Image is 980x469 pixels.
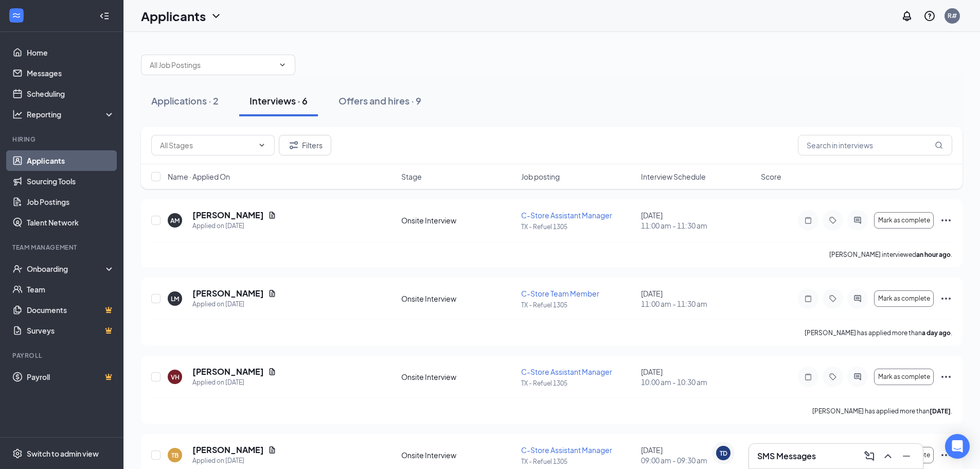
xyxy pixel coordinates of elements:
[521,445,612,455] span: C-Store Assistant Manager
[930,407,951,415] b: [DATE]
[901,10,913,22] svg: Notifications
[160,140,254,151] input: All Stages
[12,448,23,459] svg: Settings
[27,63,115,83] a: Messages
[268,289,276,298] svg: Document
[27,212,115,233] a: Talent Network
[27,150,115,171] a: Applicants
[401,293,515,304] div: Onsite Interview
[851,294,864,303] svg: ActiveChat
[641,288,755,309] div: [DATE]
[521,289,599,298] span: C-Store Team Member
[641,210,755,231] div: [DATE]
[27,109,115,119] div: Reporting
[288,139,300,151] svg: Filter
[27,448,99,459] div: Switch to admin view
[192,366,264,377] h5: [PERSON_NAME]
[171,373,180,381] div: VH
[720,449,727,458] div: TD
[27,192,115,212] a: Job Postings
[170,216,180,225] div: AM
[171,294,179,303] div: LM
[521,171,560,182] span: Job posting
[27,279,115,300] a: Team
[878,217,930,224] span: Mark as complete
[802,216,814,224] svg: Note
[923,10,936,22] svg: QuestionInfo
[192,299,276,309] div: Applied on [DATE]
[250,94,308,107] div: Interviews · 6
[900,450,913,462] svg: Minimize
[922,329,951,337] b: a day ago
[12,109,23,119] svg: Analysis
[757,450,816,462] h3: SMS Messages
[761,171,781,182] span: Score
[171,451,179,460] div: TB
[99,11,110,21] svg: Collapse
[641,171,706,182] span: Interview Schedule
[945,434,970,459] div: Open Intercom Messenger
[521,211,612,220] span: C-Store Assistant Manager
[521,379,635,388] p: TX - Refuel 1305
[12,243,113,252] div: Team Management
[150,59,274,71] input: All Job Postings
[805,328,952,337] p: [PERSON_NAME] has applied more than .
[878,373,930,380] span: Mark as complete
[916,251,951,258] b: an hour ago
[27,264,106,274] div: Onboarding
[521,367,612,376] span: C-Store Assistant Manager
[641,367,755,387] div: [DATE]
[27,42,115,63] a: Home
[898,448,915,464] button: Minimize
[812,407,952,415] p: [PERSON_NAME] has applied more than .
[401,372,515,382] div: Onsite Interview
[798,135,952,155] input: Search in interviews
[401,450,515,460] div: Onsite Interview
[641,445,755,465] div: [DATE]
[641,377,755,387] span: 10:00 am - 10:30 am
[935,141,943,149] svg: MagnifyingGlass
[168,171,230,182] span: Name · Applied On
[210,10,222,22] svg: ChevronDown
[641,455,755,465] span: 09:00 am - 09:30 am
[258,141,266,149] svg: ChevronDown
[521,301,635,309] p: TX - Refuel 1305
[151,94,219,107] div: Applications · 2
[268,368,276,376] svg: Document
[27,320,115,341] a: SurveysCrown
[268,211,276,219] svg: Document
[192,456,276,466] div: Applied on [DATE]
[192,221,276,231] div: Applied on [DATE]
[641,220,755,231] span: 11:00 am - 11:30 am
[11,10,22,21] svg: WorkstreamLogo
[12,135,113,144] div: Hiring
[279,135,331,155] button: Filter Filters
[827,216,839,224] svg: Tag
[12,351,113,360] div: Payroll
[192,377,276,388] div: Applied on [DATE]
[861,448,878,464] button: ComposeMessage
[802,373,814,381] svg: Note
[874,290,934,307] button: Mark as complete
[827,294,839,303] svg: Tag
[874,212,934,229] button: Mark as complete
[641,299,755,309] span: 11:00 am - 11:30 am
[278,61,287,69] svg: ChevronDown
[27,83,115,104] a: Scheduling
[851,373,864,381] svg: ActiveChat
[827,373,839,381] svg: Tag
[880,448,896,464] button: ChevronUp
[192,288,264,299] h5: [PERSON_NAME]
[882,450,894,462] svg: ChevronUp
[27,300,115,320] a: DocumentsCrown
[192,444,264,456] h5: [PERSON_NAME]
[12,264,23,274] svg: UserCheck
[192,210,264,221] h5: [PERSON_NAME]
[940,292,952,305] svg: Ellipses
[27,367,115,387] a: PayrollCrown
[829,250,952,259] p: [PERSON_NAME] interviewed .
[948,11,957,20] div: R#
[851,216,864,224] svg: ActiveChat
[863,450,876,462] svg: ComposeMessage
[401,215,515,225] div: Onsite Interview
